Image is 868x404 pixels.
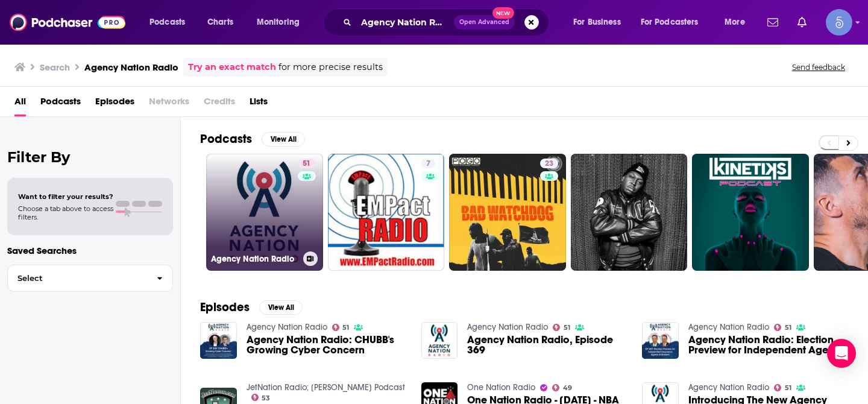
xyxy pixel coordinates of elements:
[149,14,185,31] span: Podcasts
[40,62,70,73] h3: Search
[188,60,276,74] a: Try an exact match
[540,159,558,168] a: 23
[725,14,745,31] span: More
[421,322,458,359] img: Agency Nation Radio, Episode 369
[18,204,113,221] span: Choose a tab above to access filters.
[826,9,852,36] span: Logged in as Spiral5-G1
[248,13,315,32] button: open menu
[247,335,407,355] a: Agency Nation Radio: CHUBB's Growing Cyber Concern
[827,339,856,368] div: Open Intercom Messenger
[633,13,716,32] button: open menu
[303,158,310,170] span: 51
[200,322,237,359] img: Agency Nation Radio: CHUBB's Growing Cyber Concern
[688,382,769,393] a: Agency Nation Radio
[688,322,769,332] a: Agency Nation Radio
[785,325,791,330] span: 51
[356,13,454,32] input: Search podcasts, credits, & more...
[200,131,252,147] h2: Podcasts
[552,384,572,391] a: 49
[342,325,349,330] span: 51
[200,131,305,147] a: PodcastsView All
[421,159,435,168] a: 7
[14,92,26,116] a: All
[10,11,125,34] img: Podchaser - Follow, Share and Rate Podcasts
[785,385,791,391] span: 51
[18,192,113,201] span: Want to filter your results?
[641,14,699,31] span: For Podcasters
[298,159,315,168] a: 51
[251,394,271,401] a: 53
[716,13,760,32] button: open menu
[492,7,514,19] span: New
[7,148,173,166] h2: Filter By
[449,154,566,271] a: 23
[788,62,849,72] button: Send feedback
[262,396,270,401] span: 53
[454,15,515,30] button: Open AdvancedNew
[40,92,81,116] a: Podcasts
[95,92,134,116] a: Episodes
[8,274,147,282] span: Select
[7,245,173,256] p: Saved Searches
[250,92,268,116] a: Lists
[426,158,430,170] span: 7
[573,14,621,31] span: For Business
[553,324,570,331] a: 51
[774,384,791,391] a: 51
[149,92,189,116] span: Networks
[335,8,561,36] div: Search podcasts, credits, & more...
[328,154,445,271] a: 7
[247,382,405,393] a: JetNation Radio; NY Jets Podcast
[206,154,323,271] a: 51Agency Nation Radio
[332,324,350,331] a: 51
[564,325,570,330] span: 51
[200,13,241,32] a: Charts
[204,92,235,116] span: Credits
[459,19,509,25] span: Open Advanced
[207,14,233,31] span: Charts
[467,322,548,332] a: Agency Nation Radio
[200,300,250,315] h2: Episodes
[200,300,303,315] a: EpisodesView All
[7,265,173,292] button: Select
[259,300,303,315] button: View All
[642,322,679,359] img: Agency Nation Radio: Election Preview for Independent Agents
[826,9,852,36] img: User Profile
[84,62,178,73] h3: Agency Nation Radio
[467,335,627,355] a: Agency Nation Radio, Episode 369
[826,9,852,36] button: Show profile menu
[545,158,553,170] span: 23
[211,254,298,264] h3: Agency Nation Radio
[278,60,383,74] span: for more precise results
[467,382,535,393] a: One Nation Radio
[565,13,636,32] button: open menu
[257,14,300,31] span: Monitoring
[793,12,811,33] a: Show notifications dropdown
[774,324,791,331] a: 51
[563,385,572,391] span: 49
[688,335,849,355] a: Agency Nation Radio: Election Preview for Independent Agents
[141,13,201,32] button: open menu
[763,12,783,33] a: Show notifications dropdown
[247,322,327,332] a: Agency Nation Radio
[262,132,305,147] button: View All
